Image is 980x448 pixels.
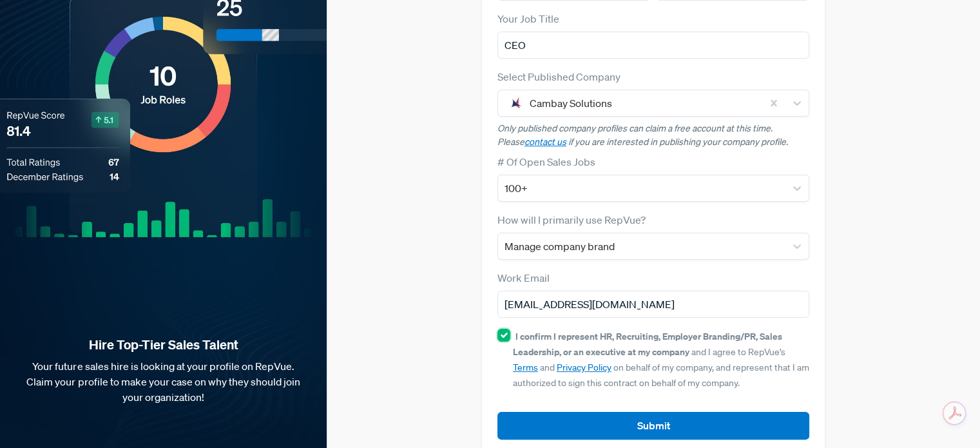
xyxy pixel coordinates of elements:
label: Work Email [497,270,550,286]
strong: Hire Top-Tier Sales Talent [21,336,306,353]
label: Your Job Title [497,11,559,26]
label: Select Published Company [497,69,620,84]
a: contact us [524,136,566,148]
img: Cambay Solutions [508,95,523,111]
a: Terms [513,362,538,373]
strong: I confirm I represent HR, Recruiting, Employer Branding/PR, Sales Leadership, or an executive at ... [513,330,782,358]
span: and I agree to RepVue’s and on behalf of my company, and represent that I am authorized to sign t... [513,331,809,389]
button: Submit [497,412,809,440]
p: Only published company profiles can claim a free account at this time. Please if you are interest... [497,122,809,149]
input: Email [497,291,809,318]
label: How will I primarily use RepVue? [497,212,646,228]
a: Privacy Policy [557,362,611,373]
input: Title [497,32,809,59]
p: Your future sales hire is looking at your profile on RepVue. Claim your profile to make your case... [21,358,306,405]
label: # Of Open Sales Jobs [497,154,595,170]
